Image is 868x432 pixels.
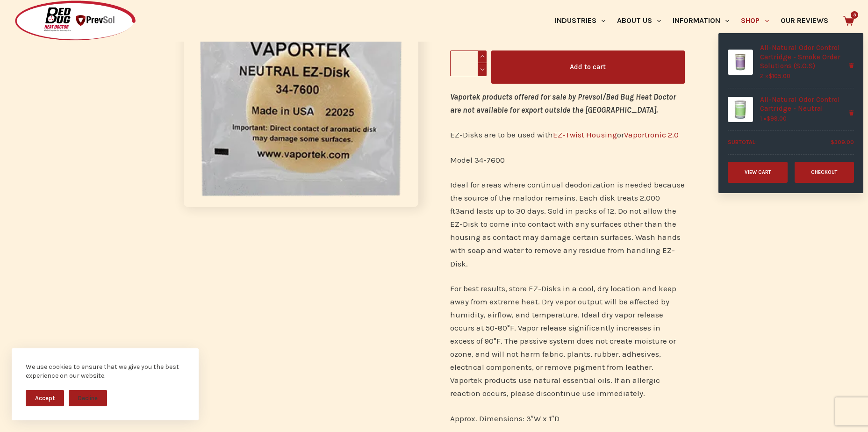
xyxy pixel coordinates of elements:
span: Approx. Dimensions: 3″W x 1″D [450,414,560,423]
span: $ [767,115,770,122]
span: and lasts up to 30 days. Sold in packs of 12. Do not allow the EZ-Disk to come into contact with ... [450,206,681,268]
span: 3 [851,11,858,19]
button: Open LiveChat chat widget [7,4,36,32]
a: Remove All-Natural Odor Control Cartridge - Neutral from cart [845,107,858,119]
a: Vaportek EZ Disk [184,84,418,94]
a: Remove All-Natural Odor Control Cartridge - Smoke Order Solutions (S.O.S) from cart [845,59,858,72]
span: 2 × [760,72,790,79]
button: Accept [26,390,64,406]
a: EZ-Twist Housing [553,130,617,139]
button: Decline [69,390,107,406]
a: All-Natural Odor Control Cartridge - Neutral [760,95,845,114]
div: We use cookies to ensure that we give you the best experience on our website. [26,362,185,381]
span: or [617,130,624,139]
span: $ [831,139,834,145]
button: Add to cart [491,50,684,84]
bdi: 105.00 [768,72,790,79]
input: Product quantity [450,50,487,76]
strong: Subtotal: [728,138,757,147]
bdi: 99.00 [767,115,787,122]
span: For best results, store EZ-Disks in a cool, dry location and keep away from extreme heat. Dry vap... [450,284,676,398]
span: $ [768,72,772,79]
span: 3 [455,206,460,216]
span: Model 34-7600 [450,155,505,165]
span: EZ-Disks are to be used with [450,130,553,139]
a: View cart [728,162,788,183]
span: 1 × [760,115,787,122]
span: Ideal for areas where continual deodorization is needed because the source of the malodor remains... [450,180,685,216]
bdi: 309.00 [831,139,854,145]
a: Vaportronic 2.0 [624,130,679,139]
strong: Vaportek products offered for sale by Prevsol/Bed Bug Heat Doctor are not available for export ou... [450,92,676,115]
a: All-Natural Odor Control Cartridge - Smoke Order Solutions (S.O.S) [760,43,845,71]
a: Checkout [795,162,854,183]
